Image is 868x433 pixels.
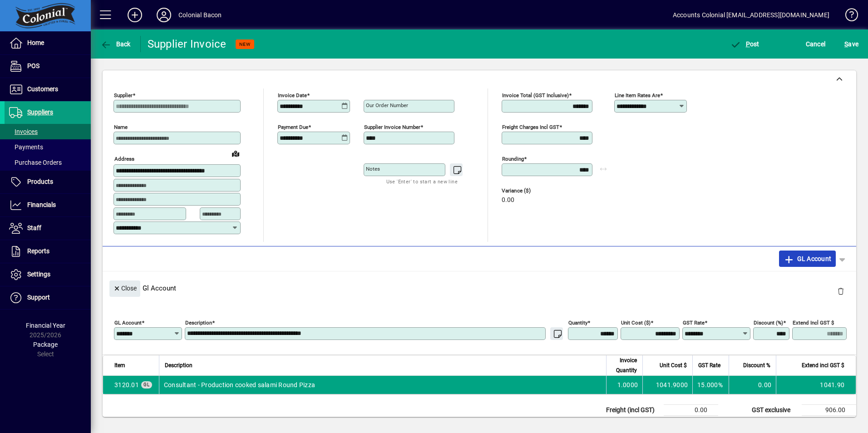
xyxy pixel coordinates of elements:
[502,124,559,130] mat-label: Freight charges incl GST
[804,36,828,52] button: Cancel
[5,78,91,101] a: Customers
[114,380,139,389] span: Consultant - Production
[664,404,718,415] td: 0.00
[91,36,141,52] app-page-header-button: Back
[729,376,776,394] td: 0.00
[278,124,308,130] mat-label: Payment due
[830,287,852,295] app-page-header-button: Delete
[107,284,143,292] app-page-header-button: Close
[602,404,664,415] td: Freight (incl GST)
[178,8,222,22] div: Colonial Bacon
[5,240,91,263] a: Reports
[642,376,692,394] td: 1041.9000
[802,404,856,415] td: 906.00
[114,124,128,130] mat-label: Name
[802,415,856,426] td: 135.90
[728,36,762,52] button: Post
[228,146,243,161] a: View on map
[5,194,91,216] a: Financials
[33,341,58,348] span: Package
[27,85,58,93] span: Customers
[27,108,53,116] span: Suppliers
[698,360,720,370] span: GST Rate
[743,360,770,370] span: Discount %
[747,415,802,426] td: GST
[683,319,705,325] mat-label: GST rate
[100,40,131,48] span: Back
[844,40,848,48] span: S
[5,263,91,286] a: Settings
[366,166,380,172] mat-label: Notes
[5,171,91,193] a: Products
[26,322,65,329] span: Financial Year
[784,251,831,266] span: GL Account
[27,294,50,301] span: Support
[502,188,556,194] span: Variance ($)
[664,415,718,426] td: 0.00
[159,376,606,394] td: Consultant - Production cooked salami Round Pizza
[27,247,49,255] span: Reports
[806,37,826,51] span: Cancel
[27,178,53,185] span: Products
[673,8,829,22] div: Accounts Colonial [EMAIL_ADDRESS][DOMAIN_NAME]
[502,92,569,98] mat-label: Invoice Total (GST inclusive)
[278,92,307,98] mat-label: Invoice date
[239,41,251,47] span: NEW
[5,124,91,139] a: Invoices
[185,319,212,325] mat-label: Description
[5,55,91,78] a: POS
[746,40,750,48] span: P
[5,32,91,54] a: Home
[114,360,125,370] span: Item
[120,7,149,23] button: Add
[143,382,150,387] span: GL
[568,319,587,325] mat-label: Quantity
[27,271,50,278] span: Settings
[838,2,857,31] a: Knowledge Base
[109,280,140,297] button: Close
[844,37,858,51] span: ave
[9,143,43,151] span: Payments
[502,156,524,162] mat-label: Rounding
[660,360,687,370] span: Unit Cost $
[502,197,514,204] span: 0.00
[366,102,408,108] mat-label: Our order number
[830,280,852,302] button: Delete
[692,376,729,394] td: 15.000%
[165,360,192,370] span: Description
[113,281,137,296] span: Close
[779,251,836,267] button: GL Account
[606,376,642,394] td: 1.0000
[27,224,41,231] span: Staff
[730,40,759,48] span: ost
[98,36,133,52] button: Back
[9,128,38,135] span: Invoices
[621,319,651,325] mat-label: Unit Cost ($)
[103,271,856,305] div: Gl Account
[364,124,420,130] mat-label: Supplier invoice number
[5,139,91,155] a: Payments
[802,360,844,370] span: Extend incl GST $
[615,92,660,98] mat-label: Line item rates are
[27,39,44,46] span: Home
[5,217,91,240] a: Staff
[27,62,39,69] span: POS
[776,376,856,394] td: 1041.90
[9,159,62,166] span: Purchase Orders
[149,7,178,23] button: Profile
[754,319,783,325] mat-label: Discount (%)
[27,201,56,208] span: Financials
[148,37,227,51] div: Supplier Invoice
[842,36,861,52] button: Save
[114,319,142,325] mat-label: GL Account
[612,355,637,375] span: Invoice Quantity
[602,415,664,426] td: Rounding
[5,286,91,309] a: Support
[386,176,458,187] mat-hint: Use 'Enter' to start a new line
[114,92,133,98] mat-label: Supplier
[5,155,91,170] a: Purchase Orders
[793,319,834,325] mat-label: Extend incl GST $
[747,404,802,415] td: GST exclusive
